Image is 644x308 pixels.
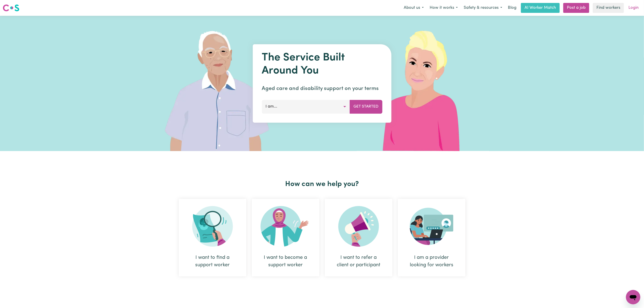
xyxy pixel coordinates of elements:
[192,206,233,247] img: Search
[190,254,236,269] div: I want to find a support worker
[410,206,454,247] img: Provider
[563,3,589,13] a: Post a job
[262,51,382,77] h1: The Service Built Around You
[350,100,382,113] button: Get Started
[3,3,19,13] a: Careseekers logo
[179,199,246,276] div: I want to find a support worker
[3,4,19,12] img: Careseekers logo
[176,180,468,188] h2: How can we help you?
[626,3,641,13] a: Login
[262,100,350,113] button: I am...
[325,199,392,276] div: I want to refer a client or participant
[593,3,624,13] a: Find workers
[338,206,379,247] img: Refer
[409,254,455,269] div: I am a provider looking for workers
[626,290,640,304] iframe: Button to launch messaging window, conversation in progress
[401,3,427,13] button: About us
[263,254,309,269] div: I want to become a support worker
[461,3,505,13] button: Safety & resources
[262,85,382,93] p: Aged care and disability support on your terms
[261,206,311,247] img: Become Worker
[427,3,461,13] button: How it works
[252,199,319,276] div: I want to become a support worker
[521,3,560,13] a: AI Worker Match
[398,199,465,276] div: I am a provider looking for workers
[336,254,382,269] div: I want to refer a client or participant
[505,3,519,13] a: Blog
